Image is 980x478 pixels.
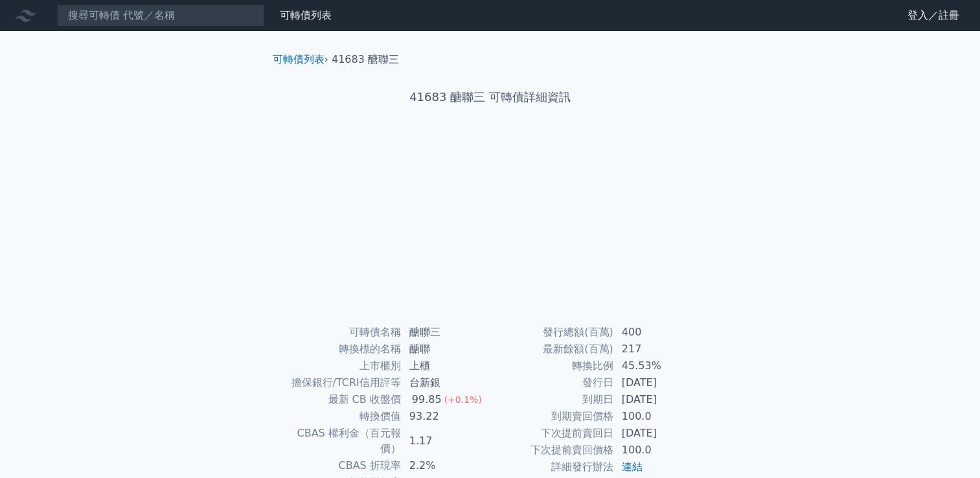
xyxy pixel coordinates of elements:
td: 擔保銀行/TCRI信用評等 [278,374,402,391]
td: 下次提前賣回日 [490,425,614,442]
a: 可轉債列表 [273,53,325,65]
td: 上櫃 [402,358,490,374]
td: 台新銀 [402,374,490,391]
a: 可轉債列表 [280,9,332,21]
td: 93.22 [402,408,490,425]
td: 轉換比例 [490,358,614,374]
input: 搜尋可轉債 代號／名稱 [57,5,264,27]
span: (+0.1%) [444,394,482,405]
td: 2.2% [402,457,490,474]
td: 100.0 [614,408,703,425]
td: 醣聯 [402,341,490,358]
td: 發行日 [490,374,614,391]
td: 1.17 [402,425,490,457]
td: 最新 CB 收盤價 [278,391,402,408]
a: 連結 [622,461,643,473]
li: 41683 醣聯三 [332,52,399,67]
a: 登入／註冊 [897,5,970,26]
td: 醣聯三 [402,324,490,341]
td: CBAS 折現率 [278,457,402,474]
td: 可轉債名稱 [278,324,402,341]
td: 100.0 [614,442,703,459]
td: [DATE] [614,391,703,408]
td: 轉換價值 [278,408,402,425]
td: 上市櫃別 [278,358,402,374]
td: [DATE] [614,425,703,442]
td: 到期賣回價格 [490,408,614,425]
td: 轉換標的名稱 [278,341,402,358]
td: [DATE] [614,374,703,391]
h1: 41683 醣聯三 可轉債詳細資訊 [262,88,718,106]
td: 最新餘額(百萬) [490,341,614,358]
td: 下次提前賣回價格 [490,442,614,459]
td: 45.53% [614,358,703,374]
td: 到期日 [490,391,614,408]
td: 400 [614,324,703,341]
div: 99.85 [409,392,444,407]
td: CBAS 權利金（百元報價） [278,425,402,457]
td: 發行總額(百萬) [490,324,614,341]
li: › [273,52,328,67]
td: 217 [614,341,703,358]
td: 詳細發行辦法 [490,459,614,475]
